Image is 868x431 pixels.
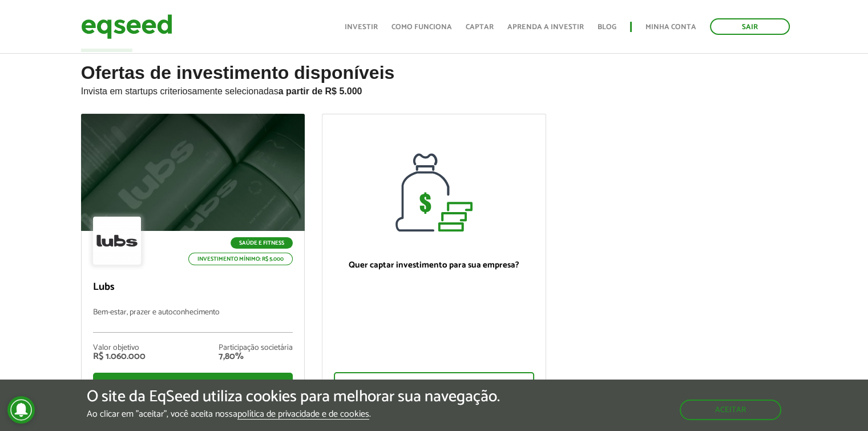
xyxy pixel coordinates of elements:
[93,281,293,294] p: Lubs
[81,11,172,42] img: EqSeed
[710,18,790,35] a: Sair
[188,253,293,265] p: Investimento mínimo: R$ 5.000
[93,308,293,333] p: Bem-estar, prazer e autoconhecimento
[334,372,534,396] div: Quero captar
[93,352,146,361] div: R$ 1.060.000
[87,409,500,420] p: Ao clicar em "aceitar", você aceita nossa .
[334,260,534,270] p: Quer captar investimento para sua empresa?
[507,23,584,31] a: Aprenda a investir
[278,86,362,96] strong: a partir de R$ 5.000
[597,23,616,31] a: Blog
[81,114,305,405] a: Saúde e Fitness Investimento mínimo: R$ 5.000 Lubs Bem-estar, prazer e autoconhecimento Valor obj...
[219,352,293,361] div: 7,80%
[391,23,452,31] a: Como funciona
[231,237,293,249] p: Saúde e Fitness
[93,373,293,397] div: Ver oferta
[87,388,500,406] h5: O site da EqSeed utiliza cookies para melhorar sua navegação.
[93,344,146,352] div: Valor objetivo
[466,23,494,31] a: Captar
[345,23,378,31] a: Investir
[81,83,788,97] p: Invista em startups criteriosamente selecionadas
[680,400,781,420] button: Aceitar
[219,344,293,352] div: Participação societária
[322,114,546,405] a: Quer captar investimento para sua empresa? Quero captar
[237,410,369,420] a: política de privacidade e de cookies
[81,63,788,114] h2: Ofertas de investimento disponíveis
[645,23,696,31] a: Minha conta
